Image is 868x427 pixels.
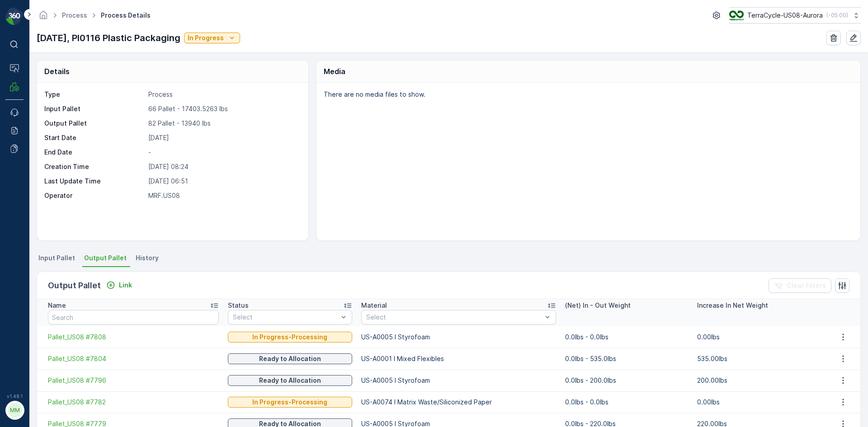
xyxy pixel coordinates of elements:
a: Pallet_US08 #7782 [48,398,219,407]
button: In Progress-Processing [228,397,352,408]
p: 82 Pallet - 13940 lbs [148,119,299,128]
p: There are no media files to show. [324,90,851,99]
p: In Progress [188,33,224,42]
p: In Progress-Processing [252,333,327,342]
p: Operator [44,191,145,200]
p: Link [119,281,132,290]
td: 0.00lbs [693,391,825,413]
td: US-A0074 I Matrix Waste/Siliconized Paper [357,391,561,413]
p: Ready to Allocation [259,376,321,385]
p: Media [324,66,345,77]
button: Ready to Allocation [228,375,352,386]
td: 0.00lbs [693,326,825,348]
td: US-A0005 I Styrofoam [357,326,561,348]
span: Output Pallet [84,253,127,263]
a: Pallet_US08 #7796 [48,376,219,385]
p: Material [361,301,387,310]
p: Details [44,66,70,77]
td: US-A0001 I Mixed Flexibles [357,348,561,370]
p: MRF.US08 [148,191,299,200]
p: Ready to Allocation [259,354,321,363]
td: US-A0005 I Styrofoam [357,370,561,391]
p: Clear Filters [787,281,826,290]
p: In Progress-Processing [252,398,327,407]
span: Process Details [99,11,152,20]
button: TerraCycle-US08-Aurora(-05:00) [729,7,861,23]
td: 0.0lbs - 0.0lbs [561,326,693,348]
a: Process [62,11,87,19]
p: Output Pallet [48,279,101,292]
p: Start Date [44,133,145,142]
button: In Progress-Processing [228,332,352,343]
span: v 1.48.1 [5,394,24,399]
button: MM [5,401,24,420]
input: Search [48,310,219,324]
p: [DATE] 06:51 [148,177,299,186]
td: 0.0lbs - 0.0lbs [561,391,693,413]
p: Last Update Time [44,177,145,186]
td: 0.0lbs - 200.0lbs [561,370,693,391]
p: [DATE], PI0116 Plastic Packaging [37,31,180,45]
p: Input Pallet [44,104,145,113]
td: 0.0lbs - 535.0lbs [561,348,693,370]
button: In Progress [184,33,240,43]
p: TerraCycle-US08-Aurora [747,11,823,20]
p: 66 Pallet - 17403.5263 lbs [148,104,299,113]
p: End Date [44,148,145,157]
span: History [136,253,159,263]
p: [DATE] [148,133,299,142]
img: logo [5,7,24,25]
p: Select [233,313,338,322]
p: Status [228,301,249,310]
p: - [148,148,299,157]
a: Pallet_US08 #7804 [48,354,219,363]
p: Creation Time [44,162,145,171]
td: 200.00lbs [693,370,825,391]
a: Homepage [38,14,48,21]
p: (Net) In - Out Weight [565,301,631,310]
a: Pallet_US08 #7808 [48,333,219,342]
td: 535.00lbs [693,348,825,370]
p: [DATE] 08:24 [148,162,299,171]
p: Increase In Net Weight [697,301,768,310]
button: Ready to Allocation [228,353,352,364]
p: Name [48,301,66,310]
div: MM [8,403,22,418]
p: Output Pallet [44,119,145,128]
span: Input Pallet [38,253,75,263]
p: Type [44,90,145,99]
p: Process [148,90,299,99]
p: ( -05:00 ) [826,12,848,19]
img: image_ci7OI47.png [729,10,744,20]
button: Link [103,280,136,291]
button: Clear Filters [769,278,831,293]
p: Select [366,313,542,322]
